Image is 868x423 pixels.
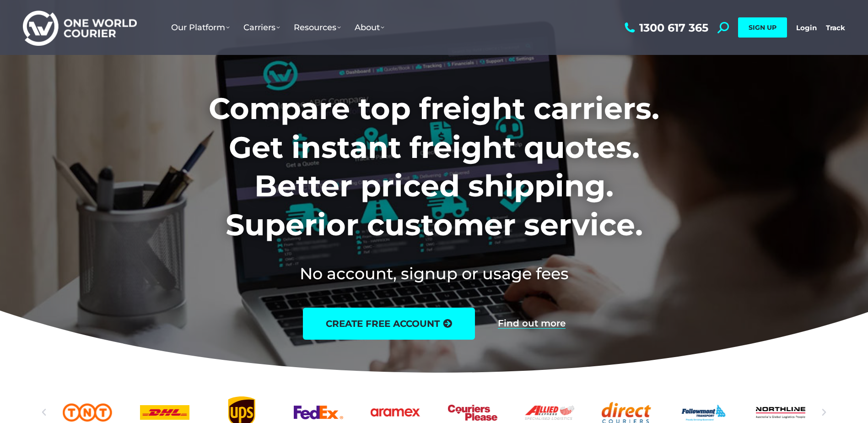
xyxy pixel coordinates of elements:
span: Carriers [243,22,280,33]
a: create free account [303,308,475,340]
span: About [355,22,384,33]
span: Our Platform [171,22,230,33]
a: Login [796,23,817,32]
a: Find out more [498,319,566,329]
a: SIGN UP [738,17,787,38]
a: Carriers [237,13,287,42]
h1: Compare top freight carriers. Get instant freight quotes. Better priced shipping. Superior custom... [148,89,720,244]
h2: No account, signup or usage fees [148,262,720,285]
a: Our Platform [164,13,237,42]
a: 1300 617 365 [622,22,708,33]
a: Track [826,23,845,32]
img: One World Courier [23,9,137,46]
a: Resources [287,13,348,42]
a: About [348,13,391,42]
span: Resources [294,22,341,33]
span: SIGN UP [749,23,776,32]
